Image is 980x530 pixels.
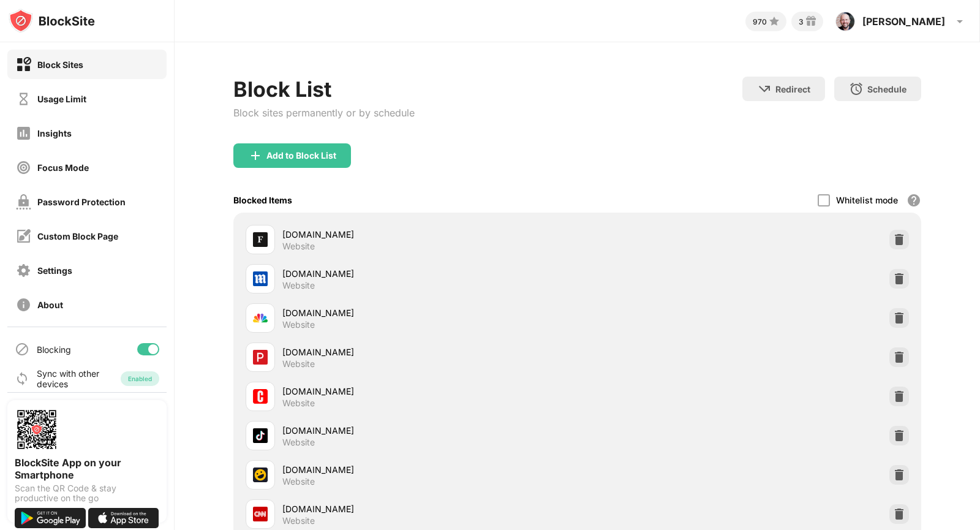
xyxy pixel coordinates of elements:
[253,311,268,325] img: favicons
[16,57,31,72] img: block-on.svg
[37,344,71,355] div: Blocking
[16,297,31,312] img: about-off.svg
[37,265,72,276] div: Settings
[253,428,268,443] img: favicons
[835,12,855,31] img: ACg8ocITN5xWJ_jRvYJf5E0wz_4KCK743ABeuTB1MVmvQu25DTNM=s96-c
[804,14,818,29] img: reward-small.svg
[15,342,29,357] img: blocking-icon.svg
[9,9,95,33] img: logo-blocksite.svg
[282,280,315,291] div: Website
[37,94,86,104] div: Usage Limit
[767,14,782,29] img: points-small.svg
[282,398,315,409] div: Website
[282,267,578,280] div: [DOMAIN_NAME]
[37,368,100,389] div: Sync with other devices
[253,389,268,404] img: favicons
[233,195,292,205] div: Blocked Items
[16,160,31,175] img: focus-off.svg
[15,407,59,452] img: options-page-qr-code.png
[753,17,767,26] div: 970
[233,77,415,102] div: Block List
[253,468,268,482] img: favicons
[16,263,31,278] img: settings-off.svg
[37,128,72,138] div: Insights
[16,91,31,107] img: time-usage-off.svg
[37,162,89,173] div: Focus Mode
[282,515,315,526] div: Website
[799,17,804,26] div: 3
[37,300,63,310] div: About
[16,194,31,210] img: password-protection-off.svg
[266,151,336,161] div: Add to Block List
[253,350,268,365] img: favicons
[233,107,415,119] div: Block sites permanently or by schedule
[862,15,945,28] div: [PERSON_NAME]
[282,319,315,330] div: Website
[37,59,83,70] div: Block Sites
[836,195,898,205] div: Whitelist mode
[282,306,578,319] div: [DOMAIN_NAME]
[282,241,315,252] div: Website
[16,229,31,244] img: customize-block-page-off.svg
[37,197,126,207] div: Password Protection
[88,508,159,528] img: download-on-the-app-store.svg
[253,232,268,247] img: favicons
[128,375,152,382] div: Enabled
[282,476,315,487] div: Website
[282,385,578,398] div: [DOMAIN_NAME]
[282,463,578,476] div: [DOMAIN_NAME]
[282,358,315,369] div: Website
[15,508,86,528] img: get-it-on-google-play.svg
[16,126,31,141] img: insights-off.svg
[282,424,578,437] div: [DOMAIN_NAME]
[282,228,578,241] div: [DOMAIN_NAME]
[282,346,578,358] div: [DOMAIN_NAME]
[253,507,268,521] img: favicons
[775,84,810,94] div: Redirect
[282,502,578,515] div: [DOMAIN_NAME]
[867,84,907,94] div: Schedule
[253,271,268,286] img: favicons
[15,371,29,386] img: sync-icon.svg
[282,437,315,448] div: Website
[15,483,159,503] div: Scan the QR Code & stay productive on the go
[15,456,159,481] div: BlockSite App on your Smartphone
[37,231,118,241] div: Custom Block Page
